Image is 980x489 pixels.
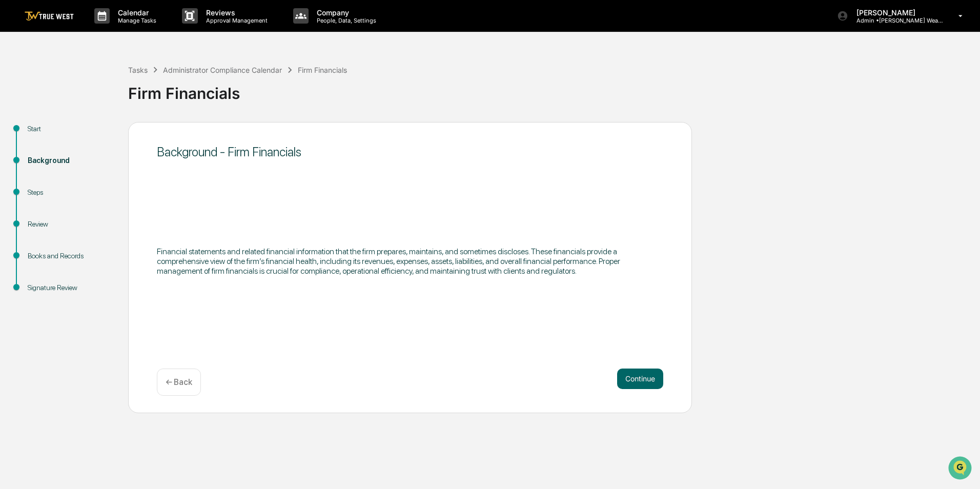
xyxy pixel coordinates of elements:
div: Start new chat [35,78,168,89]
a: 🔎Data Lookup [6,145,69,163]
p: [PERSON_NAME] [848,8,944,17]
span: Preclearance [21,129,66,139]
p: Manage Tasks [110,17,161,24]
a: Powered byPylon [72,173,124,181]
div: Signature Review [28,282,112,293]
p: Calendar [110,8,161,17]
p: ← Back [166,377,192,387]
div: We're available if you need us! [35,89,130,97]
div: Tasks [128,66,148,74]
p: Reviews [198,8,273,17]
div: Start [28,124,112,134]
p: Financial statements and related financial information that the firm prepares, maintains, and som... [157,247,663,276]
span: Attestations [85,129,127,139]
div: Administrator Compliance Calendar [163,66,282,74]
div: Books and Records [28,251,112,261]
img: logo [25,11,74,21]
p: People, Data, Settings [309,17,381,24]
div: 🔎 [10,150,18,158]
div: 🖐️ [10,130,18,138]
a: 🖐️Preclearance [6,125,70,144]
div: Review [28,219,112,230]
div: 🗄️ [74,130,83,138]
span: Data Lookup [21,149,65,159]
p: Approval Management [198,17,273,24]
p: Admin • [PERSON_NAME] Wealth Management [848,17,944,24]
span: Pylon [102,174,124,181]
p: How can we help? [10,22,187,38]
iframe: Open customer support [947,455,975,483]
img: 1746055101610-c473b297-6a78-478c-a979-82029cc54cd1 [10,78,29,97]
button: Continue [617,369,663,389]
div: Firm Financials [128,76,975,103]
div: Background - Firm Financials [157,145,663,159]
a: 🗄️Attestations [70,125,131,144]
button: Start new chat [174,81,187,94]
div: Background [28,155,112,166]
div: Firm Financials [298,66,347,74]
div: Steps [28,187,112,198]
p: Company [309,8,381,17]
